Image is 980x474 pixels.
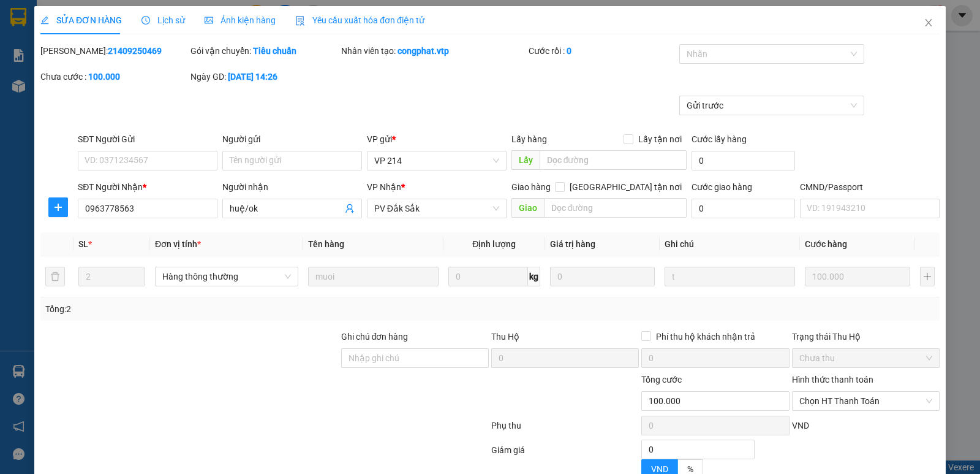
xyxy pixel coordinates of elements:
[511,182,551,192] span: Giao hàng
[205,15,276,25] span: Ảnh kiện hàng
[88,72,120,82] b: 100.000
[190,70,338,83] div: Ngày GD:
[911,6,946,40] button: Close
[45,302,379,316] div: Tổng: 2
[40,15,122,25] span: SỬA ĐƠN HÀNG
[141,16,150,25] span: clock-circle
[540,150,687,170] input: Dọc đường
[565,180,687,194] span: [GEOGRAPHIC_DATA] tận nơi
[78,239,88,249] span: SL
[49,202,67,212] span: plus
[205,16,213,25] span: picture
[550,239,595,249] span: Giá trị hàng
[253,46,296,56] b: Tiêu chuẩn
[155,239,201,249] span: Đơn vị tính
[799,349,932,367] span: Chưa thu
[511,134,547,144] span: Lấy hàng
[472,239,516,249] span: Định lượng
[295,16,305,26] img: icon
[641,375,682,384] span: Tổng cước
[48,197,68,217] button: plus
[222,180,362,194] div: Người nhận
[692,134,747,144] label: Cước lấy hàng
[687,464,693,474] span: %
[920,267,935,286] button: plus
[805,267,910,286] input: 0
[374,199,499,218] span: PV Đắk Sắk
[660,232,800,256] th: Ghi chú
[800,180,940,194] div: CMND/Passport
[40,44,188,58] div: [PERSON_NAME]:
[190,44,338,58] div: Gói vận chuyển:
[511,198,544,218] span: Giao
[374,151,499,170] span: VP 214
[78,132,217,146] div: SĐT Người Gửi
[687,96,858,115] span: Gửi trước
[341,44,527,58] div: Nhân viên tạo:
[792,330,940,343] div: Trạng thái Thu Hộ
[367,132,507,146] div: VP gửi
[692,182,752,192] label: Cước giao hàng
[141,15,185,25] span: Lịch sử
[550,267,655,286] input: 0
[792,421,809,430] span: VND
[308,239,344,249] span: Tên hàng
[162,267,291,286] span: Hàng thông thường
[295,15,424,25] span: Yêu cầu xuất hóa đơn điện tử
[692,151,795,170] input: Cước lấy hàng
[665,267,795,286] input: Ghi Chú
[692,199,795,218] input: Cước giao hàng
[40,16,49,25] span: edit
[792,375,873,384] label: Hình thức thanh toán
[490,419,640,440] div: Phụ thu
[345,204,355,213] span: user-add
[799,392,932,410] span: Chọn HT Thanh Toán
[924,18,933,28] span: close
[228,72,277,82] b: [DATE] 14:26
[341,348,489,368] input: Ghi chú đơn hàng
[633,132,687,146] span: Lấy tận nơi
[651,330,760,343] span: Phí thu hộ khách nhận trả
[567,46,571,56] b: 0
[651,464,668,474] span: VND
[40,70,188,83] div: Chưa cước :
[367,182,401,192] span: VP Nhận
[78,180,217,194] div: SĐT Người Nhận
[341,332,409,342] label: Ghi chú đơn hàng
[511,150,540,170] span: Lấy
[491,332,519,342] span: Thu Hộ
[805,239,847,249] span: Cước hàng
[222,132,362,146] div: Người gửi
[308,267,439,286] input: VD: Bàn, Ghế
[108,46,162,56] b: 21409250469
[45,267,65,286] button: delete
[529,44,676,58] div: Cước rồi :
[544,198,687,218] input: Dọc đường
[398,46,449,56] b: congphat.vtp
[528,267,540,286] span: kg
